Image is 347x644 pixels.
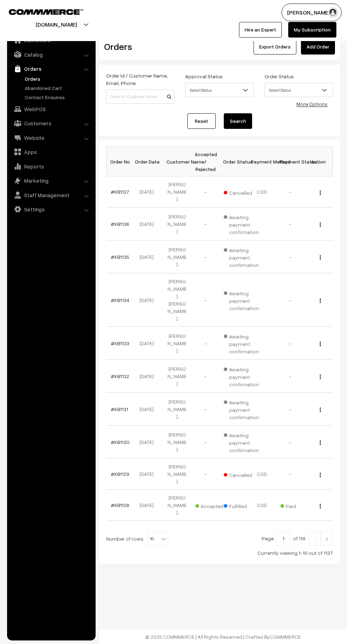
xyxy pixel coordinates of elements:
[191,327,220,360] td: -
[239,22,282,38] a: Hire an Expert
[224,245,259,269] span: Awaiting payment confirmation
[195,501,231,510] span: Accepted
[320,408,321,412] img: Menu
[276,273,305,327] td: -
[301,39,335,55] a: Add Order
[320,298,321,303] img: Menu
[320,375,321,379] img: Menu
[163,176,191,207] td: [PERSON_NAME]
[163,207,191,240] td: [PERSON_NAME]
[9,62,93,75] a: Orders
[224,113,252,129] button: Search
[248,147,276,176] th: Payment Method
[254,39,296,55] button: Export Orders
[163,273,191,327] td: [PERSON_NAME] [PERSON_NAME]
[320,342,321,346] img: Menu
[265,84,332,96] span: Select Status
[248,458,276,490] td: COD
[305,147,333,176] th: Action
[163,360,191,393] td: [PERSON_NAME]
[320,222,321,227] img: Menu
[9,131,93,144] a: Website
[9,160,93,173] a: Reports
[224,397,259,421] span: Awaiting payment confirmation
[135,490,163,521] td: [DATE]
[191,426,220,458] td: -
[9,9,83,15] img: COMMMERCE
[185,73,223,80] label: Approval Status
[312,537,318,541] img: Left
[163,458,191,490] td: [PERSON_NAME]
[320,190,321,195] img: Menu
[248,176,276,207] td: COD
[106,549,333,557] div: Currently viewing 1-10 out of 1137
[163,393,191,426] td: [PERSON_NAME]
[191,147,220,176] th: Accepted / Rejected
[135,426,163,458] td: [DATE]
[248,490,276,521] td: COD
[224,212,259,236] span: Awaiting payment confirmation
[296,101,328,107] a: More Options
[264,73,294,80] label: Order Status
[276,360,305,393] td: -
[9,189,93,201] a: Staff Management
[9,146,93,158] a: Apps
[264,83,333,97] span: Select Status
[135,240,163,273] td: [DATE]
[9,7,71,16] a: COMMMERCE
[111,406,128,412] a: #KB1131
[106,90,175,104] input: Order Id / Customer Name / Customer Email / Customer Phone
[23,84,93,92] a: Abandoned Cart
[224,430,259,454] span: Awaiting payment confirmation
[163,426,191,458] td: [PERSON_NAME]
[224,469,259,479] span: Cancelled
[276,327,305,360] td: -
[135,327,163,360] td: [DATE]
[9,103,93,115] a: WebPOS
[9,174,93,187] a: Marketing
[147,531,168,546] span: 10
[23,93,93,101] a: Contact Enquires
[186,84,253,96] span: Select Status
[163,490,191,521] td: [PERSON_NAME]
[163,327,191,360] td: [PERSON_NAME]
[224,288,259,312] span: Awaiting payment confirmation
[135,360,163,393] td: [DATE]
[320,255,321,260] img: Menu
[111,439,130,445] a: #KB1130
[11,16,102,33] button: [DOMAIN_NAME]
[9,117,93,130] a: Customers
[187,113,216,129] a: Reset
[135,273,163,327] td: [DATE]
[328,7,338,18] img: user
[147,532,168,546] span: 10
[135,393,163,426] td: [DATE]
[220,147,248,176] th: Order Status
[99,629,347,644] footer: © 2025 COMMMERCE | All Rights Reserved | Crafted By
[111,502,129,508] a: #KB1128
[191,393,220,426] td: -
[281,4,342,21] button: [PERSON_NAME]…
[111,471,129,477] a: #KB1129
[111,373,129,379] a: #KB1132
[135,458,163,490] td: [DATE]
[191,273,220,327] td: -
[163,147,191,176] th: Customer Name
[224,501,259,510] span: Fulfilled
[191,176,220,207] td: -
[293,535,305,541] span: of 114
[276,393,305,426] td: -
[324,537,330,541] img: Right
[262,535,274,541] span: Page
[276,426,305,458] td: -
[276,176,305,207] td: -
[9,203,93,216] a: Settings
[191,207,220,240] td: -
[104,41,174,52] h2: Orders
[280,501,316,510] span: Paid
[111,189,129,195] a: #KB1137
[135,207,163,240] td: [DATE]
[107,147,135,176] th: Order No
[111,254,129,260] a: #KB1135
[191,240,220,273] td: -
